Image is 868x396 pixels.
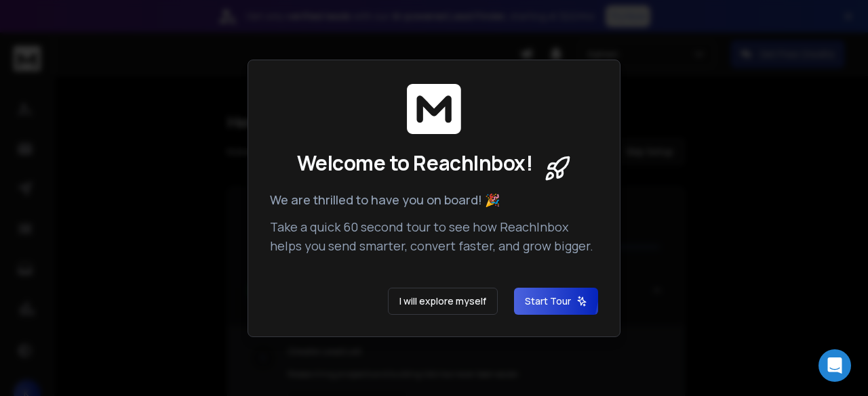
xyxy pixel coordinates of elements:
p: Take a quick 60 second tour to see how ReachInbox helps you send smarter, convert faster, and gro... [270,217,598,255]
button: Start Tour [514,288,598,315]
span: Welcome to ReachInbox! [297,151,532,175]
div: Open Intercom Messenger [818,349,851,382]
button: I will explore myself [388,288,498,315]
span: Start Tour [525,294,587,308]
p: We are thrilled to have you on board! 🎉 [270,190,598,209]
